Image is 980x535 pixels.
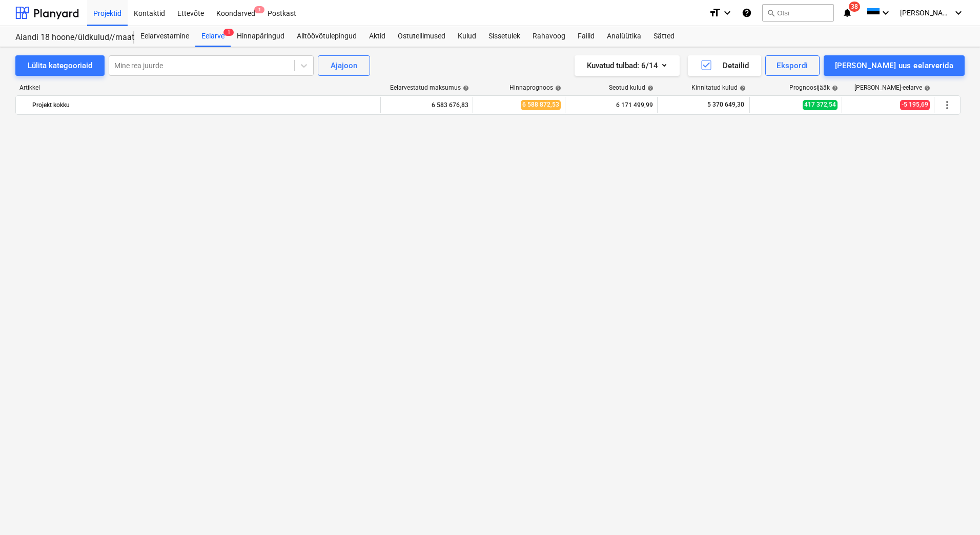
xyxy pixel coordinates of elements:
div: Aiandi 18 hoone/üldkulud//maatööd (2101944//2101951) [15,32,122,43]
span: help [645,85,654,91]
a: Eelarvestamine [134,26,195,47]
span: help [461,85,469,91]
a: Sätted [647,26,681,47]
button: Ekspordi [765,55,819,76]
div: [PERSON_NAME]-eelarve [854,84,930,91]
a: Alltöövõtulepingud [291,26,363,47]
span: -5 195,69 [900,100,930,110]
span: Rohkem tegevusi [941,99,953,111]
span: help [553,85,561,91]
a: Ostutellimused [392,26,452,47]
button: Kuvatud tulbad:6/14 [575,55,680,76]
button: Ajajoon [318,55,370,76]
i: Abikeskus [742,7,752,19]
i: keyboard_arrow_down [721,7,733,19]
span: 417 372,54 [803,100,838,110]
div: Ekspordi [777,59,808,72]
a: Kulud [452,26,482,47]
span: help [738,85,746,91]
a: Rahavoog [526,26,571,47]
div: Eelarvestatud maksumus [390,84,469,91]
div: Prognoosijääk [789,84,838,91]
span: help [922,85,930,91]
a: Aktid [363,26,392,47]
div: Artikkel [15,84,381,91]
span: 5 370 649,30 [706,100,745,109]
span: 1 [223,29,234,36]
div: Hinnaprognoos [509,84,561,91]
i: keyboard_arrow_down [880,7,892,19]
i: keyboard_arrow_down [952,7,965,19]
div: Kuvatud tulbad : 6/14 [587,59,667,72]
button: Detailid [688,55,761,76]
button: [PERSON_NAME] uus eelarverida [824,55,965,76]
i: format_size [709,7,721,19]
div: Lülita kategooriaid [28,59,92,72]
button: Otsi [762,4,834,22]
div: Kinnitatud kulud [691,84,746,91]
span: 38 [849,2,860,12]
button: Lülita kategooriaid [15,55,105,76]
div: Eelarve [195,26,231,47]
span: [PERSON_NAME] [900,9,951,17]
a: Sissetulek [482,26,526,47]
span: 1 [254,6,264,13]
span: 6 588 872,53 [521,100,561,110]
div: Ajajoon [331,59,357,72]
a: Failid [571,26,601,47]
div: [PERSON_NAME] uus eelarverida [835,59,953,72]
div: Detailid [700,59,749,72]
span: help [830,85,838,91]
i: notifications [842,7,852,19]
div: Seotud kulud [609,84,654,91]
a: Analüütika [601,26,647,47]
iframe: Chat Widget [929,486,980,535]
div: Projekt kokku [32,97,376,113]
div: 6 583 676,83 [385,97,468,113]
div: 6 171 499,99 [569,97,653,113]
span: search [767,9,775,17]
a: Hinnapäringud [231,26,291,47]
a: Eelarve1 [195,26,231,47]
